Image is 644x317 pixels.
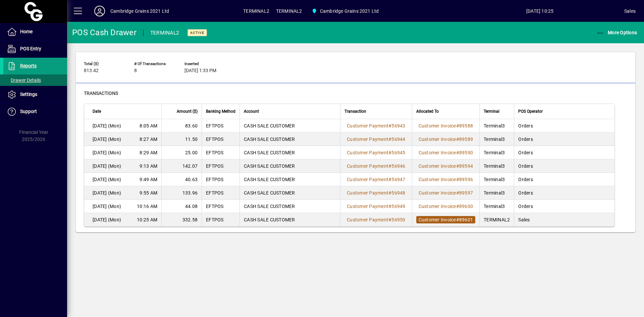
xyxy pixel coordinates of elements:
[239,213,340,226] td: CASH SALE CUSTOMER
[416,122,476,129] a: Customer Invoice#89588
[514,133,614,146] td: Orders
[479,119,514,133] td: Terminal3
[624,6,636,16] div: Sales
[459,190,473,196] span: 89597
[84,62,124,66] span: Total ($)
[347,177,388,182] span: Customer Payment
[239,133,340,146] td: CASH SALE CUSTOMER
[161,200,202,213] td: 44.08
[140,190,157,196] span: 9:55 AM
[459,177,473,182] span: 89596
[459,123,473,128] span: 89588
[72,27,137,38] div: POS Cash Drawer
[161,213,202,226] td: 332.58
[84,91,118,96] span: Transactions
[344,189,408,197] a: Customer Payment#56948
[184,62,225,66] span: Inserted
[416,136,476,143] a: Customer Invoice#89589
[93,163,121,169] span: [DATE] (Mon)
[150,28,179,38] div: TERMINAL2
[456,137,459,142] span: #
[456,190,459,196] span: #
[416,203,476,210] a: Customer Invoice#89600
[416,176,476,183] a: Customer Invoice#89596
[344,216,408,223] a: Customer Payment#56950
[161,186,202,200] td: 133.96
[416,149,476,156] a: Customer Invoice#89590
[388,190,391,196] span: #
[137,216,157,223] span: 10:25 AM
[419,177,456,182] span: Customer Invoice
[514,186,614,200] td: Orders
[344,203,408,210] a: Customer Payment#56949
[161,146,202,159] td: 25.00
[161,159,202,173] td: 142.07
[110,6,169,16] div: Cambridge Grains 2021 Ltd
[177,108,198,115] span: Amount ($)
[140,176,157,183] span: 9:49 AM
[3,103,67,120] a: Support
[202,119,239,133] td: EFTPOS
[93,203,121,210] span: [DATE] (Mon)
[202,200,239,213] td: EFTPOS
[388,123,391,128] span: #
[459,204,473,209] span: 89600
[514,159,614,173] td: Orders
[479,146,514,159] td: Terminal3
[161,119,202,133] td: 83.60
[206,108,235,115] span: Banking Method
[456,204,459,209] span: #
[93,122,121,129] span: [DATE] (Mon)
[202,173,239,186] td: EFTPOS
[309,5,381,17] span: Cambridge Grains 2021 Ltd
[514,213,614,226] td: Sales
[20,63,37,68] span: Reports
[239,146,340,159] td: CASH SALE CUSTOMER
[456,177,459,182] span: #
[388,204,391,209] span: #
[391,163,405,169] span: 56946
[93,136,121,143] span: [DATE] (Mon)
[190,31,204,35] span: Active
[419,204,456,209] span: Customer Invoice
[479,133,514,146] td: Terminal3
[514,119,614,133] td: Orders
[459,150,473,155] span: 89590
[514,146,614,159] td: Orders
[347,163,388,169] span: Customer Payment
[391,217,405,222] span: 56950
[416,216,476,223] a: Customer Invoice#89601
[3,41,67,57] a: POS Entry
[459,163,473,169] span: 89594
[419,190,456,196] span: Customer Invoice
[455,6,624,16] span: [DATE] 10:25
[161,173,202,186] td: 40.63
[514,200,614,213] td: Orders
[89,5,110,17] button: Profile
[391,177,405,182] span: 56947
[391,150,405,155] span: 56945
[140,163,157,169] span: 9:13 AM
[93,216,121,223] span: [DATE] (Mon)
[388,150,391,155] span: #
[419,123,456,128] span: Customer Invoice
[7,77,41,83] span: Drawer Details
[140,136,157,143] span: 8:27 AM
[388,217,391,222] span: #
[137,203,157,210] span: 10:16 AM
[93,190,121,196] span: [DATE] (Mon)
[388,137,391,142] span: #
[419,137,456,142] span: Customer Invoice
[479,200,514,213] td: Terminal3
[391,123,405,128] span: 56943
[239,173,340,186] td: CASH SALE CUSTOMER
[419,150,456,155] span: Customer Invoice
[202,213,239,226] td: EFTPOS
[3,23,67,40] a: Home
[140,149,157,156] span: 8:29 AM
[391,137,405,142] span: 56944
[320,6,379,16] span: Cambridge Grains 2021 Ltd
[20,29,33,34] span: Home
[596,30,637,35] span: More Options
[344,122,408,129] a: Customer Payment#56943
